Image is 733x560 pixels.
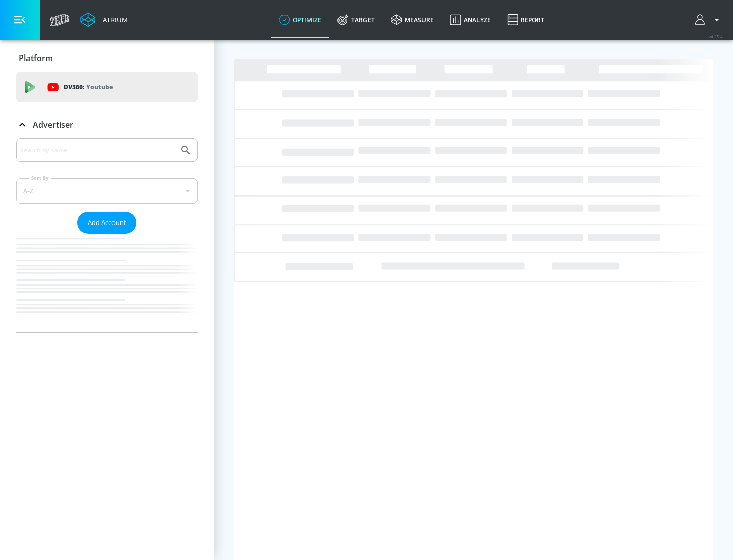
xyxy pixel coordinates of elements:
[16,72,198,102] div: DV360: Youtube
[709,34,723,39] span: v 4.25.4
[499,2,552,38] a: Report
[16,44,198,72] div: Platform
[19,52,53,64] p: Platform
[80,12,128,27] a: Atrium
[16,178,198,204] div: A-Z
[77,212,136,234] button: Add Account
[271,2,329,38] a: optimize
[64,81,113,93] p: DV360:
[29,175,51,181] label: Sort By
[442,2,499,38] a: Analyze
[86,81,113,92] p: Youtube
[20,144,175,157] input: Search by name
[16,234,198,332] nav: list of Advertiser
[16,138,198,332] div: Advertiser
[329,2,383,38] a: Target
[88,217,126,229] span: Add Account
[383,2,442,38] a: measure
[99,15,128,24] div: Atrium
[33,119,73,130] p: Advertiser
[16,110,198,139] div: Advertiser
